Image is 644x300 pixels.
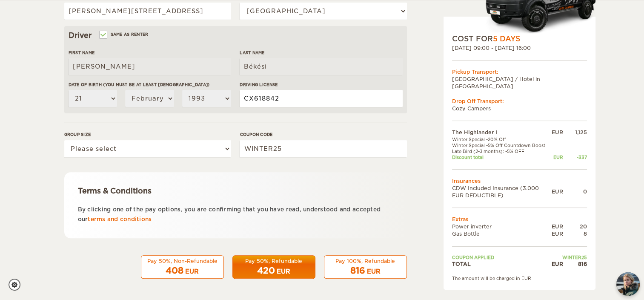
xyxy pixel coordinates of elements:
[452,142,552,148] td: Winter Special -5% Off Countdown Boost
[64,3,231,20] input: e.g. Street, City, Zip Code
[493,35,520,43] span: 5 Days
[452,275,587,281] div: The amount will be charged in EUR
[452,185,552,199] td: CDW Included Insurance (3.000 EUR DEDUCTIBLE)
[185,267,199,276] div: EUR
[88,216,152,222] a: terms and conditions
[552,254,587,260] td: WINTER25
[100,30,149,38] label: Same as renter
[240,90,402,107] input: e.g. 14789654B
[141,255,224,279] button: Pay 50%, Non-Refundable 408 EUR
[452,105,587,112] td: Cozy Campers
[552,188,563,195] div: EUR
[452,254,552,260] td: Coupon applied
[69,30,403,40] div: Driver
[240,49,402,56] label: Last Name
[452,98,587,105] div: Drop Off Transport:
[552,129,563,136] div: EUR
[240,58,402,75] input: e.g. Smith
[350,265,365,276] span: 816
[552,154,563,160] div: EUR
[452,148,552,154] td: Late Bird (2-3 months): -5% OFF
[563,154,587,160] div: -337
[616,272,640,296] button: chat-button
[452,75,587,90] td: [GEOGRAPHIC_DATA] / Hotel in [GEOGRAPHIC_DATA]
[100,33,106,38] input: Same as renter
[69,81,231,88] label: Date of birth (You must be at least [DEMOGRAPHIC_DATA])
[452,136,552,142] td: Winter Special -20% Off
[452,177,587,185] td: Insurances
[452,154,552,160] td: Discount total
[452,68,587,75] div: Pickup Transport:
[9,279,26,291] a: Cookie settings
[69,58,231,75] input: e.g. William
[563,260,587,268] div: 816
[238,257,310,265] div: Pay 50%, Refundable
[367,267,381,276] div: EUR
[277,267,290,276] div: EUR
[452,216,587,223] td: Extras
[166,265,183,276] span: 408
[146,257,218,265] div: Pay 50%, Non-Refundable
[563,223,587,230] div: 20
[240,81,402,88] label: Driving License
[552,230,563,237] div: EUR
[616,272,640,296] img: Freyja at Cozy Campers
[452,260,552,268] td: TOTAL
[452,44,587,52] div: [DATE] 09:00 - [DATE] 16:00
[324,255,407,279] button: Pay 100%, Refundable 816 EUR
[452,129,552,136] td: The Highlander I
[452,230,552,237] td: Gas Bottle
[329,257,401,265] div: Pay 100%, Refundable
[552,260,563,268] div: EUR
[452,223,552,230] td: Power inverter
[69,49,231,56] label: First Name
[563,129,587,136] div: 1,125
[552,223,563,230] div: EUR
[240,131,406,138] label: Coupon code
[452,34,587,44] div: COST FOR
[64,131,231,138] label: Group size
[78,205,393,225] p: By clicking one of the pay options, you are confirming that you have read, understood and accepte...
[563,230,587,237] div: 8
[78,186,393,196] div: Terms & Conditions
[563,188,587,195] div: 0
[257,265,275,276] span: 420
[232,255,315,279] button: Pay 50%, Refundable 420 EUR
